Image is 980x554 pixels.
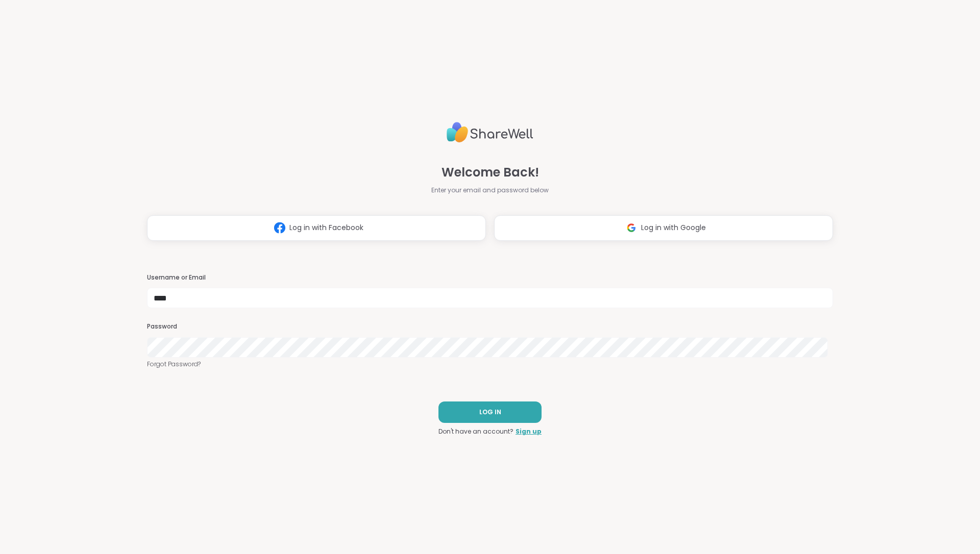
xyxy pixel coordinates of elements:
[641,222,706,233] span: Log in with Google
[479,408,501,417] span: LOG IN
[442,163,539,182] span: Welcome Back!
[438,427,513,436] span: Don't have an account?
[438,401,542,423] button: LOG IN
[431,186,549,195] span: Enter your email and password below
[494,215,833,241] button: Log in with Google
[289,222,363,233] span: Log in with Facebook
[516,427,542,436] a: Sign up
[147,215,486,241] button: Log in with Facebook
[147,273,833,282] h3: Username or Email
[147,360,833,369] a: Forgot Password?
[270,218,289,237] img: ShareWell Logomark
[447,118,533,147] img: ShareWell Logo
[147,322,833,331] h3: Password
[622,218,641,237] img: ShareWell Logomark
